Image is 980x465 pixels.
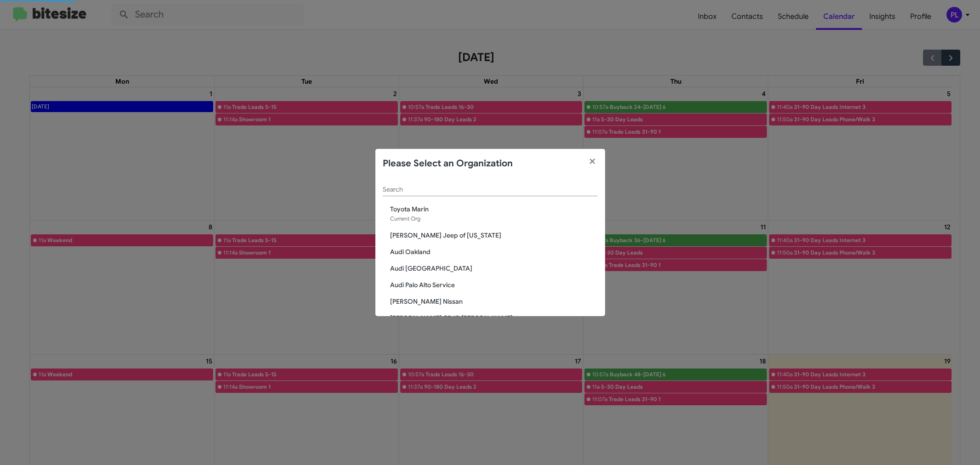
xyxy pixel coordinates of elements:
[390,297,598,306] span: [PERSON_NAME] Nissan
[390,264,598,273] span: Audi [GEOGRAPHIC_DATA]
[390,313,598,323] span: [PERSON_NAME] CDJR [PERSON_NAME]
[390,280,598,289] span: Audi Palo Alto Service
[390,204,598,214] span: Toyota Marin
[390,231,598,240] span: [PERSON_NAME] Jeep of [US_STATE]
[390,215,420,222] span: Current Org
[383,156,513,171] h2: Please Select an Organization
[390,247,598,256] span: Audi Oakland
